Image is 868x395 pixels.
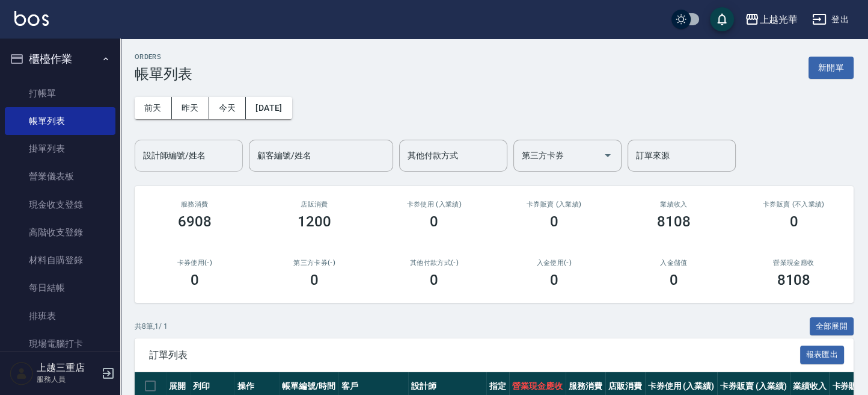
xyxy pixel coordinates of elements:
a: 高階收支登錄 [5,219,115,246]
button: [DATE] [246,97,292,119]
h2: 業績收入 [628,201,719,208]
h3: 8108 [777,272,810,288]
h3: 0 [430,213,438,230]
p: 共 8 筆, 1 / 1 [135,321,168,332]
h3: 0 [550,213,558,230]
a: 營業儀表板 [5,163,115,190]
a: 報表匯出 [800,349,845,360]
button: 今天 [209,97,246,119]
h3: 0 [789,213,798,230]
h2: 入金使用(-) [509,259,599,267]
button: save [710,7,734,31]
a: 掛單列表 [5,135,115,163]
h3: 0 [310,272,319,288]
a: 帳單列表 [5,107,115,135]
h2: 入金儲值 [628,259,719,267]
a: 每日結帳 [5,274,115,302]
img: Logo [14,11,49,26]
button: 新開單 [808,57,854,79]
h3: 帳單列表 [135,66,192,82]
a: 現場電腦打卡 [5,330,115,358]
button: 櫃檯作業 [5,43,115,75]
a: 新開單 [808,61,854,73]
h2: 店販消費 [269,201,359,208]
h3: 服務消費 [149,201,240,208]
a: 材料自購登錄 [5,246,115,274]
h2: 營業現金應收 [748,259,839,267]
a: 打帳單 [5,79,115,107]
a: 排班表 [5,302,115,330]
button: 昨天 [172,97,209,119]
h2: 卡券使用 (入業績) [389,201,480,208]
h3: 0 [550,272,558,288]
button: 報表匯出 [800,346,845,364]
h2: 卡券使用(-) [149,259,240,267]
h3: 0 [430,272,438,288]
h3: 0 [670,272,678,288]
button: Open [598,146,617,165]
h3: 8108 [657,213,691,230]
button: 上越光華 [740,7,802,32]
h2: 卡券販賣 (不入業績) [748,201,839,208]
h2: ORDERS [135,53,192,61]
span: 訂單列表 [149,349,800,361]
img: Person [10,361,34,385]
button: 登出 [807,8,854,31]
h3: 6908 [178,213,212,230]
h2: 卡券販賣 (入業績) [509,201,599,208]
button: 前天 [135,97,172,119]
h3: 0 [191,272,199,288]
div: 上越光華 [759,12,798,27]
h2: 其他付款方式(-) [389,259,480,267]
p: 服務人員 [37,374,98,385]
h3: 1200 [298,213,331,230]
h5: 上越三重店 [37,362,98,374]
h2: 第三方卡券(-) [269,259,359,267]
button: 全部展開 [810,317,854,336]
a: 現金收支登錄 [5,191,115,219]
